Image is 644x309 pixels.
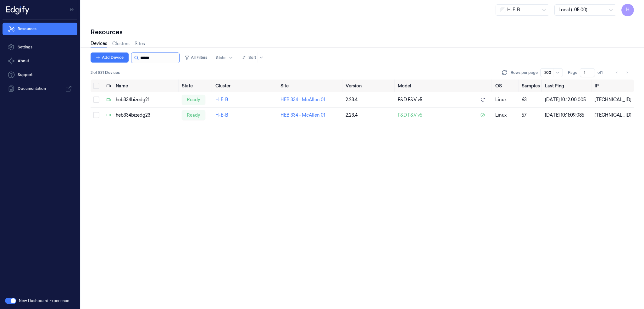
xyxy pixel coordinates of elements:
[346,112,393,119] div: 2.23.4
[182,110,205,120] div: ready
[495,112,517,119] p: linux
[398,97,422,103] span: F&D F&V v5
[592,80,634,92] th: IP
[112,41,130,47] a: Clusters
[511,70,538,75] p: Rows per page
[280,112,325,118] a: HEB 334 - McAllen 01
[621,4,634,16] button: H
[91,40,107,47] a: Devices
[213,80,278,92] th: Cluster
[91,52,129,63] button: Add Device
[116,97,177,103] div: heb334bizedg21
[522,112,540,119] div: 57
[93,97,99,103] button: Select row
[3,55,77,67] button: About
[116,112,177,119] div: heb334bizedg23
[113,80,179,92] th: Name
[346,97,393,103] div: 2.23.4
[3,82,77,95] a: Documentation
[179,80,213,92] th: State
[545,112,590,119] div: [DATE] 10:11:09.085
[545,97,590,103] div: [DATE] 10:12:00.005
[182,95,205,105] div: ready
[215,112,228,118] a: H-E-B
[595,97,631,103] div: [TECHNICAL_ID]
[135,41,145,47] a: Sites
[3,41,77,53] a: Settings
[493,80,519,92] th: OS
[519,80,542,92] th: Samples
[613,68,631,77] nav: pagination
[91,70,120,75] span: 2 of 831 Devices
[395,80,493,92] th: Model
[597,70,608,75] span: of 1
[67,5,77,15] button: Toggle Navigation
[542,80,592,92] th: Last Ping
[91,28,634,36] div: Resources
[343,80,395,92] th: Version
[3,23,77,35] a: Resources
[398,112,422,119] span: F&D F&V v5
[93,112,99,118] button: Select row
[215,97,228,102] a: H-E-B
[595,112,631,119] div: [TECHNICAL_ID]
[3,69,77,81] a: Support
[278,80,343,92] th: Site
[522,97,540,103] div: 63
[568,70,577,75] span: Page
[182,52,210,63] button: All Filters
[280,97,325,102] a: HEB 334 - McAllen 01
[495,97,517,103] p: linux
[93,83,99,89] button: Select all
